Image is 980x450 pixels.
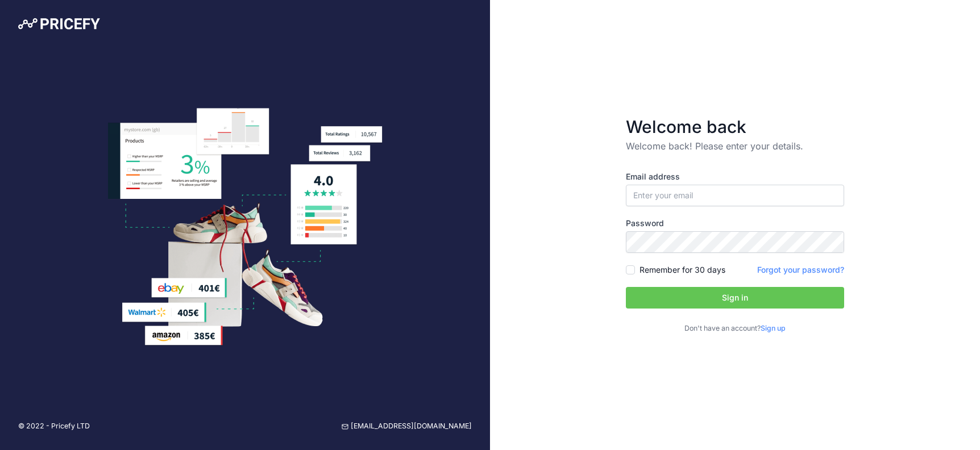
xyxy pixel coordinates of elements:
img: Pricefy [18,18,100,30]
label: Remember for 30 days [640,264,725,276]
a: Sign up [761,324,786,332]
input: Enter your email [626,185,844,206]
a: [EMAIL_ADDRESS][DOMAIN_NAME] [342,421,472,432]
button: Sign in [626,287,844,309]
label: Email address [626,171,844,182]
p: Welcome back! Please enter your details. [626,139,844,153]
p: © 2022 - Pricefy LTD [18,421,90,432]
p: Don't have an account? [626,323,844,334]
h3: Welcome back [626,116,844,137]
label: Password [626,218,844,229]
a: Forgot your password? [757,265,844,274]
